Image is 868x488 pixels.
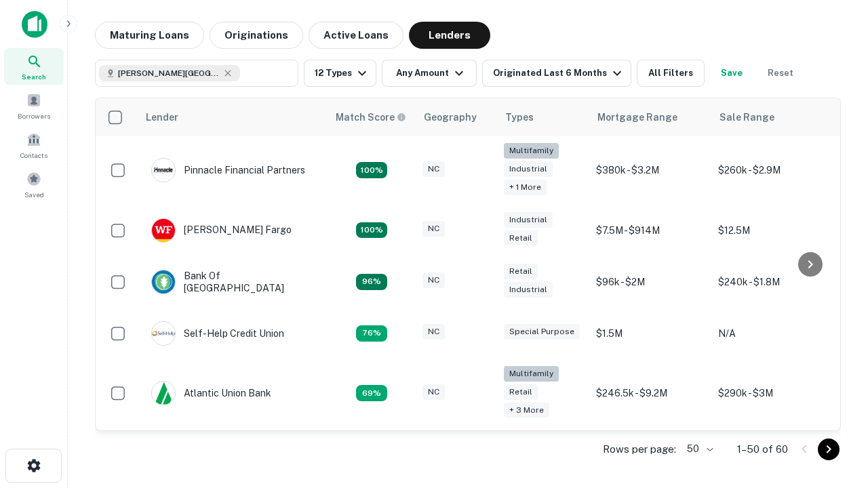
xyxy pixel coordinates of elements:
span: Saved [24,189,44,200]
th: Capitalize uses an advanced AI algorithm to match your search with the best lender. The match sco... [328,98,416,136]
button: Any Amount [382,60,477,87]
button: 12 Types [304,60,376,87]
div: + 3 more [504,403,549,418]
span: Search [22,71,46,82]
div: Capitalize uses an advanced AI algorithm to match your search with the best lender. The match sco... [336,110,406,125]
div: NC [422,161,445,177]
button: Maturing Loans [95,22,204,49]
div: Special Purpose [504,324,580,340]
div: Mortgage Range [597,109,677,125]
th: Geography [416,98,497,136]
img: capitalize-icon.png [22,11,47,38]
div: Retail [504,264,538,279]
div: Types [505,109,534,125]
div: Self-help Credit Union [151,321,284,346]
div: NC [422,384,445,400]
div: 50 [682,439,715,459]
th: Lender [138,98,328,136]
td: $1.5M [589,308,711,359]
td: $240k - $1.8M [711,256,833,308]
td: N/A [711,308,833,359]
div: Matching Properties: 11, hasApolloMatch: undefined [356,325,387,342]
button: Active Loans [309,22,403,49]
iframe: Chat Widget [800,336,868,401]
h6: Match Score [336,110,403,125]
button: Save your search to get updates of matches that match your search criteria. [710,60,753,87]
td: $290k - $3M [711,359,833,428]
div: Bank Of [GEOGRAPHIC_DATA] [151,270,314,294]
button: All Filters [637,60,705,87]
img: picture [152,322,175,345]
div: Atlantic Union Bank [151,381,271,405]
img: picture [152,382,175,405]
div: Retail [504,384,538,400]
th: Types [497,98,589,136]
div: Pinnacle Financial Partners [151,158,305,182]
th: Sale Range [711,98,833,136]
td: $12.5M [711,205,833,256]
div: Lender [146,109,178,125]
button: Reset [759,60,802,87]
button: Go to next page [818,439,840,460]
button: Originations [210,22,303,49]
a: Borrowers [4,87,64,124]
div: Matching Properties: 15, hasApolloMatch: undefined [356,222,387,239]
td: $260k - $2.9M [711,136,833,205]
div: Multifamily [504,366,559,382]
td: $96k - $2M [589,256,711,308]
div: Retail [504,230,538,246]
p: Rows per page: [603,441,676,457]
a: Contacts [4,127,64,163]
div: Matching Properties: 14, hasApolloMatch: undefined [356,274,387,290]
div: [PERSON_NAME] Fargo [151,218,292,243]
img: picture [152,270,175,293]
div: + 1 more [504,180,547,195]
td: $380k - $3.2M [589,136,711,205]
div: Industrial [504,161,553,177]
div: Multifamily [504,143,559,159]
span: Contacts [20,150,47,161]
img: picture [152,159,175,182]
span: Borrowers [18,110,50,121]
div: Industrial [504,212,553,228]
div: Geography [424,109,477,125]
span: [PERSON_NAME][GEOGRAPHIC_DATA], [GEOGRAPHIC_DATA] [118,67,220,79]
th: Mortgage Range [589,98,711,136]
a: Saved [4,166,64,203]
div: Industrial [504,282,553,298]
img: picture [152,219,175,242]
div: Matching Properties: 10, hasApolloMatch: undefined [356,385,387,401]
td: $7.5M - $914M [589,205,711,256]
div: NC [422,272,445,288]
td: $246.5k - $9.2M [589,359,711,428]
button: Lenders [409,22,490,49]
div: Matching Properties: 26, hasApolloMatch: undefined [356,162,387,178]
div: NC [422,221,445,237]
p: 1–50 of 60 [737,441,788,457]
div: Originated Last 6 Months [493,65,625,81]
div: NC [422,324,445,340]
div: Sale Range [719,109,774,125]
a: Search [4,48,64,85]
button: Originated Last 6 Months [482,60,631,87]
